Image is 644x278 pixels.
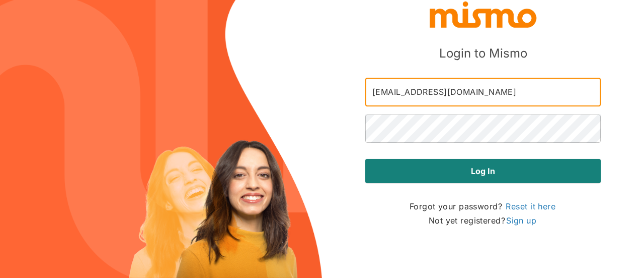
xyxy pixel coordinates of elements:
[439,45,527,62] h5: Login to Mismo
[365,78,601,106] input: Email
[505,200,556,212] a: Reset it here
[505,214,537,227] a: Sign up
[429,213,537,228] p: Not yet registered?
[365,159,601,183] button: Log in
[410,199,556,213] p: Forgot your password?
